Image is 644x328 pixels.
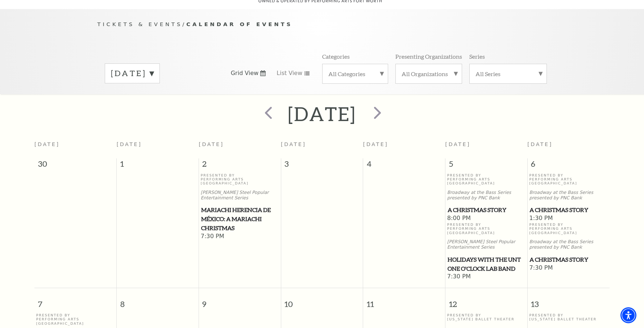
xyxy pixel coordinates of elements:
[288,102,356,125] h2: [DATE]
[117,158,199,173] span: 1
[469,53,485,60] p: Series
[529,239,608,250] p: Broadway at the Bass Series presented by PNC Bank
[529,255,607,264] span: A Christmas Story
[395,53,462,60] p: Presenting Organizations
[447,273,525,281] span: 7:30 PM
[199,141,224,147] span: [DATE]
[529,264,608,272] span: 7:30 PM
[97,21,183,27] span: Tickets & Events
[231,69,259,77] span: Grid View
[34,158,116,173] span: 30
[328,70,382,78] label: All Categories
[529,190,608,201] p: Broadway at the Bass Series presented by PNC Bank
[445,141,471,147] span: [DATE]
[363,288,445,313] span: 11
[447,313,525,321] p: Presented By [US_STATE] Ballet Theater
[34,288,116,313] span: 7
[201,173,279,186] p: Presented By Performing Arts [GEOGRAPHIC_DATA]
[447,173,525,186] p: Presented By Performing Arts [GEOGRAPHIC_DATA]
[528,288,610,313] span: 13
[529,205,608,215] a: A Christmas Story
[363,158,445,173] span: 4
[34,141,60,147] span: [DATE]
[447,190,525,201] p: Broadway at the Bass Series presented by PNC Bank
[277,69,302,77] span: List View
[254,101,281,127] button: prev
[363,141,389,147] span: [DATE]
[117,288,199,313] span: 8
[620,307,636,323] div: Accessibility Menu
[36,313,115,325] p: Presented By Performing Arts [GEOGRAPHIC_DATA]
[475,70,541,78] label: All Series
[117,141,142,147] span: [DATE]
[322,53,350,60] p: Categories
[529,173,608,186] p: Presented By Performing Arts [GEOGRAPHIC_DATA]
[448,205,525,215] span: A Christmas Story
[281,141,306,147] span: [DATE]
[445,288,527,313] span: 12
[201,233,279,241] span: 7:30 PM
[201,205,279,232] span: Mariachi Herencia de México: A Mariachi Christmas
[199,288,281,313] span: 9
[281,158,363,173] span: 3
[528,158,610,173] span: 6
[447,215,525,223] span: 8:00 PM
[529,255,608,264] a: A Christmas Story
[199,158,281,173] span: 2
[447,255,525,273] a: Holidays with the UNT One O'Clock Lab Band
[281,288,363,313] span: 10
[529,215,608,223] span: 1:30 PM
[111,68,154,79] label: [DATE]
[186,21,292,27] span: Calendar of Events
[447,205,525,215] a: A Christmas Story
[529,223,608,235] p: Presented By Performing Arts [GEOGRAPHIC_DATA]
[447,239,525,250] p: [PERSON_NAME] Steel Popular Entertainment Series
[97,20,547,29] p: /
[448,255,525,273] span: Holidays with the UNT One O'Clock Lab Band
[402,70,456,78] label: All Organizations
[527,141,553,147] span: [DATE]
[201,205,279,232] a: Mariachi Herencia de México: A Mariachi Christmas
[201,190,279,201] p: [PERSON_NAME] Steel Popular Entertainment Series
[529,313,608,321] p: Presented By [US_STATE] Ballet Theater
[363,101,390,127] button: next
[445,158,527,173] span: 5
[447,223,525,235] p: Presented By Performing Arts [GEOGRAPHIC_DATA]
[529,205,607,215] span: A Christmas Story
